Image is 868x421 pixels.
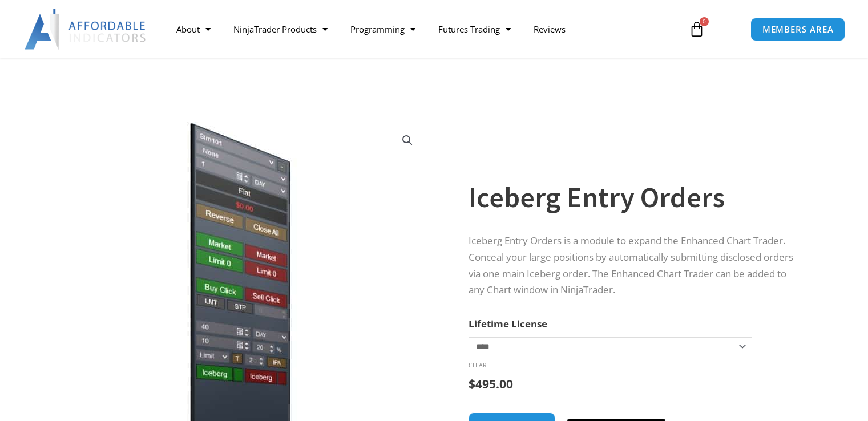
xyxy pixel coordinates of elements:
span: $ [469,376,475,392]
a: About [165,16,222,42]
p: Iceberg Entry Orders is a module to expand the Enhanced Chart Trader. Conceal your large position... [469,233,802,299]
a: MEMBERS AREA [750,18,846,41]
span: MEMBERS AREA [762,25,834,34]
nav: Menu [165,16,677,42]
a: NinjaTrader Products [222,16,339,42]
h1: Iceberg Entry Orders [469,177,802,217]
bdi: 495.00 [469,376,513,392]
a: 0 [672,13,722,46]
a: Clear options [469,361,486,369]
img: LogoAI | Affordable Indicators – NinjaTrader [25,9,147,50]
a: View full-screen image gallery [397,130,418,151]
a: Programming [339,16,427,42]
a: Futures Trading [427,16,522,42]
label: Lifetime License [469,317,547,330]
span: 0 [700,17,709,26]
a: Reviews [522,16,577,42]
iframe: Secure payment input frame [565,411,668,412]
